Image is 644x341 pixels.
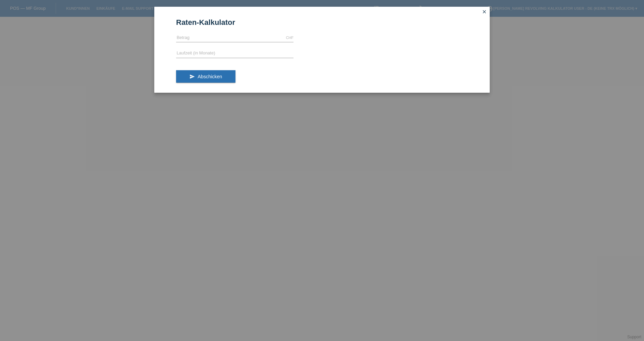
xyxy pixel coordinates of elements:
[190,74,195,79] i: send
[286,36,293,40] div: CHF
[480,8,489,16] a: close
[198,74,222,79] span: Abschicken
[176,18,468,27] h1: Raten-Kalkulator
[176,70,235,83] button: send Abschicken
[482,9,487,14] i: close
